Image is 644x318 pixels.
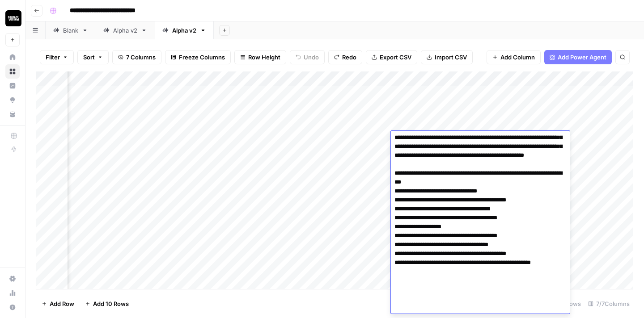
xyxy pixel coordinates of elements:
[5,300,20,314] button: Help + Support
[77,50,109,64] button: Sort
[96,21,155,39] a: Alpha v2
[487,50,541,64] button: Add Column
[366,50,417,64] button: Export CSV
[40,50,74,64] button: Filter
[5,272,20,286] a: Settings
[328,50,362,64] button: Redo
[113,26,137,35] div: Alpha v2
[93,299,129,308] span: Add 10 Rows
[5,79,20,93] a: Insights
[380,53,411,62] span: Export CSV
[544,50,612,64] button: Add Power Agent
[585,297,633,311] div: 7/7 Columns
[50,299,74,308] span: Add Row
[5,7,20,29] button: Workspace: Contact Studios
[5,50,20,64] a: Home
[435,53,467,62] span: Import CSV
[421,50,473,64] button: Import CSV
[179,53,225,62] span: Freeze Columns
[234,50,286,64] button: Row Height
[5,64,20,79] a: Browse
[165,50,231,64] button: Freeze Columns
[112,50,161,64] button: 7 Columns
[63,26,78,35] div: Blank
[342,53,356,62] span: Redo
[46,21,96,39] a: Blank
[155,21,214,39] a: Alpha v2
[80,297,134,311] button: Add 10 Rows
[558,53,606,62] span: Add Power Agent
[290,50,325,64] button: Undo
[304,53,319,62] span: Undo
[5,10,21,26] img: Contact Studios Logo
[172,26,196,35] div: Alpha v2
[83,53,95,62] span: Sort
[500,53,535,62] span: Add Column
[5,286,20,300] a: Usage
[126,53,156,62] span: 7 Columns
[248,53,280,62] span: Row Height
[5,107,20,121] a: Your Data
[36,297,80,311] button: Add Row
[5,93,20,107] a: Opportunities
[46,53,60,62] span: Filter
